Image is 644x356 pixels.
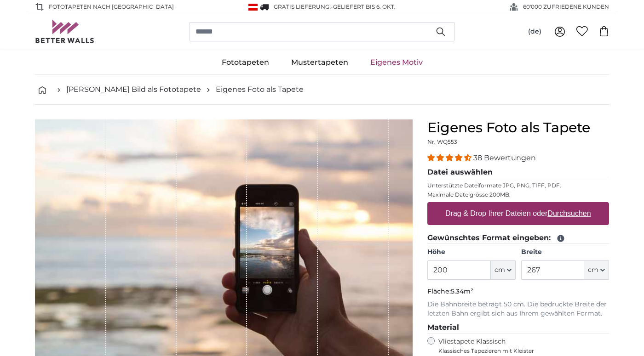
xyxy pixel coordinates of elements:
[280,51,359,74] a: Mustertapeten
[523,3,609,11] span: 60'000 ZUFRIEDENE KUNDEN
[331,3,396,10] span: -
[427,191,609,198] p: Maximale Dateigrösse 200MB.
[211,51,280,74] a: Fototapeten
[427,287,609,296] p: Fläche:
[442,204,595,223] label: Drag & Drop Ihrer Dateien oder
[427,119,609,136] h1: Eigenes Foto als Tapete
[427,167,609,178] legend: Datei auswählen
[548,209,591,217] u: Durchsuchen
[473,153,536,162] span: 38 Bewertungen
[451,287,473,295] span: 5.34m²
[521,23,549,40] button: (de)
[494,266,505,275] span: cm
[216,84,304,95] a: Eigenes Foto als Tapete
[35,20,95,43] img: Betterwalls
[427,182,609,189] p: Unterstützte Dateiformate JPG, PNG, TIFF, PDF.
[248,4,258,11] img: Österreich
[438,337,601,355] label: Vliestapete Klassisch
[427,300,609,318] p: Die Bahnbreite beträgt 50 cm. Die bedruckte Breite der letzten Bahn ergibt sich aus Ihrem gewählt...
[584,260,609,280] button: cm
[35,75,609,105] nav: breadcrumbs
[521,248,609,257] label: Breite
[491,260,516,280] button: cm
[49,3,174,11] span: Fototapeten nach [GEOGRAPHIC_DATA]
[427,232,609,244] legend: Gewünschtes Format eingeben:
[359,51,434,74] a: Eigenes Motiv
[427,138,457,145] span: Nr. WQ553
[588,266,598,275] span: cm
[427,248,515,257] label: Höhe
[333,3,396,10] span: Geliefert bis 6. Okt.
[427,322,609,333] legend: Material
[274,3,331,10] span: GRATIS Lieferung!
[427,153,473,162] span: 4.34 stars
[438,347,601,355] span: Klassisches Tapezieren mit Kleister
[66,84,201,95] a: [PERSON_NAME] Bild als Fototapete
